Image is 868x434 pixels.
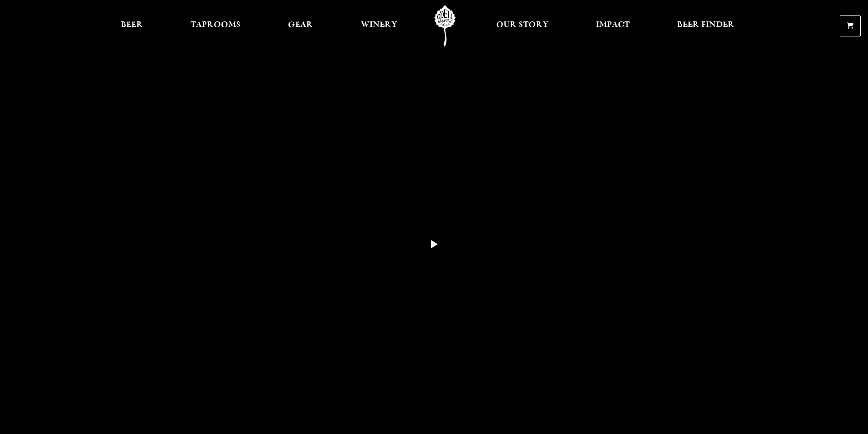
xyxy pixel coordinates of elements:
[121,21,143,29] span: Beer
[428,5,462,46] a: Odell Home
[355,5,403,46] a: Winery
[596,21,630,29] span: Impact
[490,5,555,46] a: Our Story
[361,21,397,29] span: Winery
[677,21,734,29] span: Beer Finder
[115,5,149,46] a: Beer
[282,5,319,46] a: Gear
[190,21,241,29] span: Taprooms
[288,21,313,29] span: Gear
[671,5,740,46] a: Beer Finder
[185,5,247,46] a: Taprooms
[590,5,636,46] a: Impact
[496,21,549,29] span: Our Story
